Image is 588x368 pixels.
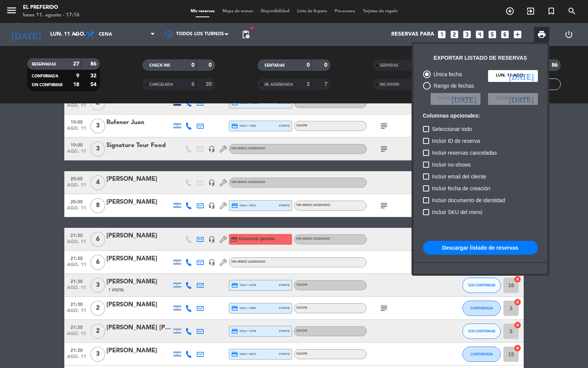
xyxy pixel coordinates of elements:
[509,95,534,103] i: [DATE]
[432,148,497,157] span: Incluir reservas canceladas
[537,30,546,39] span: print
[250,26,254,30] span: fiber_manual_record
[423,113,538,119] h6: Columnas opcionales:
[432,124,472,134] span: Seleccionar todo
[432,172,487,181] span: Incluir email del cliente
[432,196,505,205] span: Incluir documento de identidad
[431,70,462,79] div: Única fecha
[241,30,250,39] span: pending_actions
[432,184,490,193] span: Incluir fecha de creación
[452,95,476,103] i: [DATE]
[423,241,538,255] button: Descargar listado de reservas
[432,136,480,146] span: Incluir ID de reserva
[432,208,483,217] span: Incluir SKU del menú
[509,72,534,80] i: [DATE]
[496,95,530,102] span: [PERSON_NAME]
[434,54,527,62] div: Exportar listado de reservas
[431,82,474,90] div: Rango de fechas
[432,160,471,169] span: Incluir no-shows
[438,95,473,102] span: [PERSON_NAME]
